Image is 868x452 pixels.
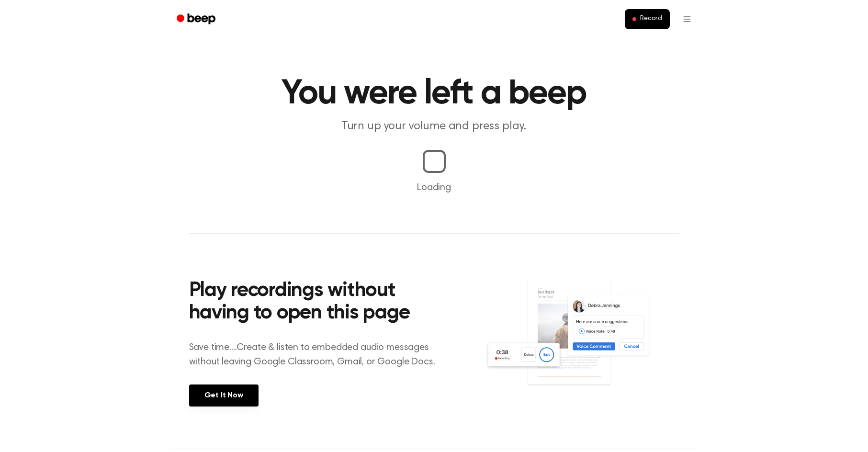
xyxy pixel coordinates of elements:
[170,10,224,29] a: Beep
[189,340,447,369] p: Save time....Create & listen to embedded audio messages without leaving Google Classroom, Gmail, ...
[189,280,447,325] h2: Play recordings without having to open this page
[676,8,699,31] button: Open menu
[640,15,662,23] span: Record
[189,77,679,111] h1: You were left a beep
[11,181,857,195] p: Loading
[485,277,679,406] img: Voice Comments on Docs and Recording Widget
[250,119,618,135] p: Turn up your volume and press play.
[625,9,669,29] button: Record
[189,384,259,407] a: Get It Now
